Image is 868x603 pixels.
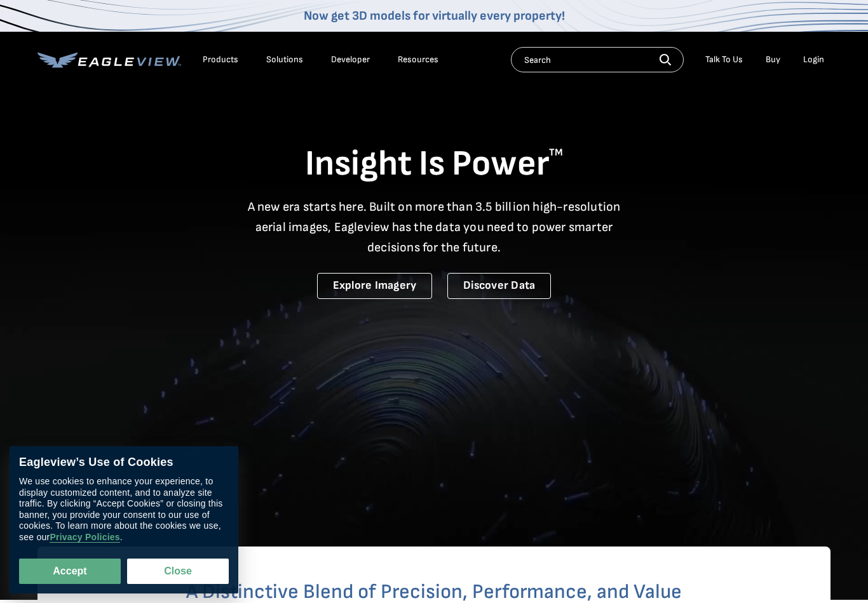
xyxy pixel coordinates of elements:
a: Now get 3D models for virtually every property! [304,8,565,23]
div: Products [203,54,238,65]
button: Accept [19,559,121,584]
p: A new era starts here. Built on more than 3.5 billion high-resolution aerial images, Eagleview ha... [240,197,628,258]
div: We use cookies to enhance your experience, to display customized content, and to analyze site tra... [19,476,229,543]
div: Talk To Us [705,54,743,65]
div: Resources [398,54,438,65]
div: Login [803,54,824,65]
div: Solutions [266,54,303,65]
a: Developer [331,54,370,65]
h2: A Distinctive Blend of Precision, Performance, and Value [88,582,780,602]
sup: TM [549,147,563,159]
a: Explore Imagery [317,273,433,299]
h1: Insight Is Power [37,142,831,187]
a: Buy [766,54,780,65]
a: Privacy Policies [50,532,119,543]
div: Eagleview’s Use of Cookies [19,456,229,470]
button: Close [127,559,229,584]
a: Discover Data [447,273,551,299]
input: Search [511,47,684,72]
